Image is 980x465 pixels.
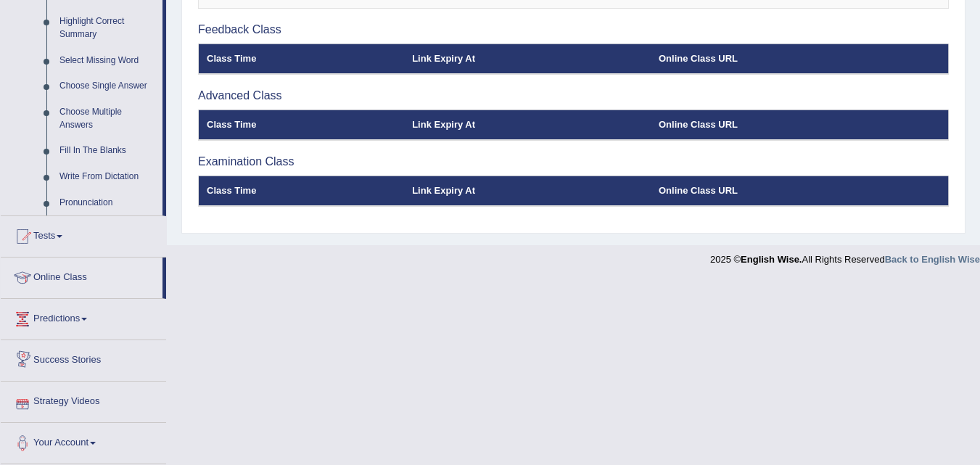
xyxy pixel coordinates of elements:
[885,254,980,265] a: Back to English Wise
[199,44,405,74] th: Class Time
[651,44,949,74] th: Online Class URL
[404,110,651,140] th: Link Expiry At
[199,176,405,206] th: Class Time
[1,258,162,294] a: Online Class
[1,382,166,418] a: Strategy Videos
[53,164,162,190] a: Write From Dictation
[404,176,651,206] th: Link Expiry At
[53,9,162,47] a: Highlight Correct Summary
[710,245,980,266] div: 2025 © All Rights Reserved
[199,110,405,140] th: Class Time
[1,340,166,376] a: Success Stories
[741,254,802,265] strong: English Wise.
[651,110,949,140] th: Online Class URL
[53,48,162,74] a: Select Missing Word
[53,73,162,99] a: Choose Single Answer
[198,89,949,102] h3: Advanced Class
[53,99,162,138] a: Choose Multiple Answers
[1,299,166,335] a: Predictions
[1,216,166,252] a: Tests
[53,138,162,164] a: Fill In The Blanks
[651,176,949,206] th: Online Class URL
[198,23,949,36] h3: Feedback Class
[53,190,162,216] a: Pronunciation
[404,44,651,74] th: Link Expiry At
[198,155,949,168] h3: Examination Class
[1,423,166,459] a: Your Account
